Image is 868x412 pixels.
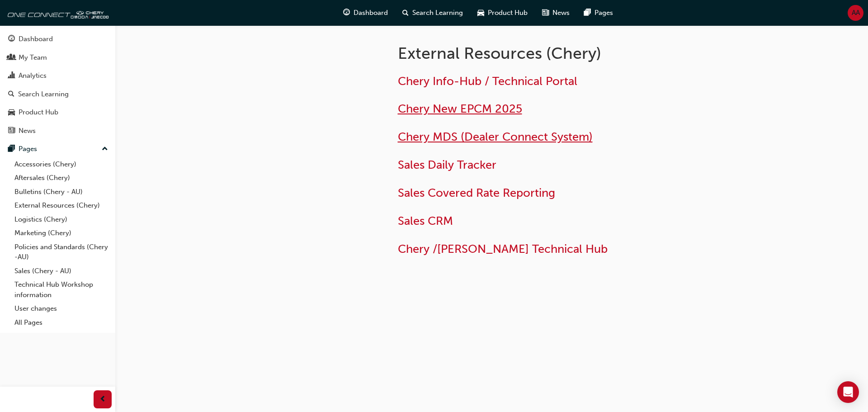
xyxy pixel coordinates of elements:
a: news-iconNews [535,4,577,22]
button: DashboardMy TeamAnalyticsSearch LearningProduct HubNews [4,29,112,141]
button: Pages [4,141,112,157]
span: chart-icon [8,72,15,80]
span: guage-icon [8,35,15,43]
a: Chery /[PERSON_NAME] Technical Hub [398,242,608,256]
a: Sales (Chery - AU) [11,264,112,278]
a: Chery Info-Hub / Technical Portal [398,74,577,88]
a: External Resources (Chery) [11,199,112,213]
div: Product Hub [19,107,58,118]
span: up-icon [102,143,108,155]
a: Search Learning [4,86,112,103]
a: Accessories (Chery) [11,157,112,171]
a: Product Hub [4,104,112,121]
div: Analytics [19,71,47,81]
a: Sales Covered Rate Reporting [398,186,555,200]
span: Dashboard [354,8,388,18]
img: oneconnect [5,4,108,22]
span: Pages [594,8,613,18]
a: Sales CRM [398,214,453,228]
a: News [4,123,112,139]
span: AA [852,8,860,18]
span: pages-icon [584,7,591,19]
a: Sales Daily Tracker [398,158,496,172]
button: AA [848,5,863,21]
a: Policies and Standards (Chery -AU) [11,240,112,264]
span: car-icon [8,109,15,117]
a: pages-iconPages [577,4,620,22]
span: news-icon [8,127,15,135]
span: pages-icon [8,145,15,153]
a: My Team [4,49,112,66]
span: car-icon [477,7,484,19]
a: Dashboard [4,31,112,47]
a: Logistics (Chery) [11,213,112,227]
span: Search Learning [412,8,463,18]
a: Aftersales (Chery) [11,171,112,185]
a: search-iconSearch Learning [395,4,470,22]
h1: External Resources (Chery) [398,43,694,63]
a: Chery MDS (Dealer Connect System) [398,130,593,144]
div: Search Learning [18,89,69,99]
div: My Team [19,52,47,63]
span: news-icon [542,7,549,19]
a: Analytics [4,67,112,84]
a: guage-iconDashboard [336,4,395,22]
a: Marketing (Chery) [11,226,112,240]
div: Open Intercom Messenger [837,381,859,403]
span: people-icon [8,54,15,62]
span: prev-icon [99,394,106,405]
a: Chery New EPCM 2025 [398,102,522,116]
span: search-icon [8,90,14,99]
span: News [552,8,570,18]
a: Bulletins (Chery - AU) [11,185,112,199]
a: Technical Hub Workshop information [11,278,112,302]
span: Product Hub [488,8,528,18]
div: Dashboard [19,34,53,44]
a: car-iconProduct Hub [470,4,535,22]
div: Pages [19,144,37,154]
span: search-icon [402,7,409,19]
a: User changes [11,302,112,316]
a: All Pages [11,316,112,330]
span: guage-icon [343,7,350,19]
div: News [19,126,36,136]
